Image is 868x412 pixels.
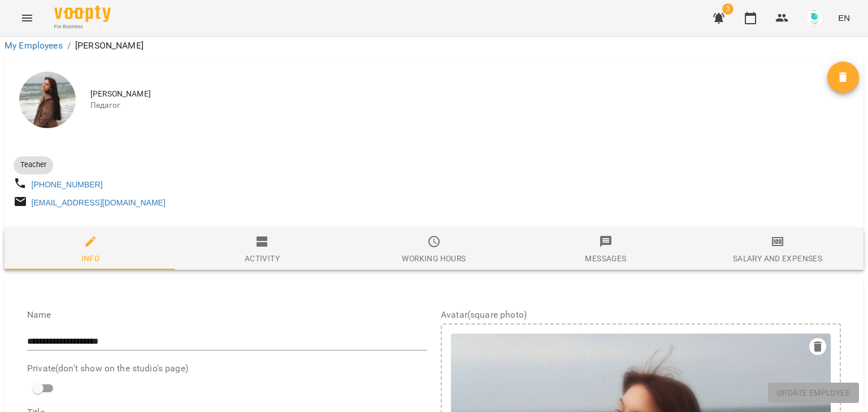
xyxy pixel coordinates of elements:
nav: breadcrumb [5,39,863,52]
button: Delete [827,62,859,93]
img: Voopty Logo [54,6,111,22]
img: bbf80086e43e73aae20379482598e1e8.jpg [806,10,822,26]
img: Анастасія Гетьманенко [19,72,76,128]
button: EN [834,7,854,28]
span: 3 [722,3,734,15]
div: Messages [585,252,626,265]
p: [PERSON_NAME] [75,39,144,52]
a: [PHONE_NUMBER] [32,180,103,189]
li: / [67,39,71,52]
span: [PERSON_NAME] [90,89,827,100]
label: Avatar(square photo) [441,310,841,319]
div: Activity [245,252,280,265]
div: Working hours [402,252,466,265]
span: EN [838,12,850,24]
div: Info [81,252,100,265]
button: Menu [14,5,41,32]
span: Teacher [14,160,53,170]
label: Private(don't show on the studio's page) [27,364,427,373]
label: Name [27,310,427,319]
a: [EMAIL_ADDRESS][DOMAIN_NAME] [32,198,166,207]
a: My Employees [5,40,63,51]
span: Педагог [90,100,827,111]
div: Salary and Expenses [733,252,822,265]
span: For Business [54,23,111,30]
